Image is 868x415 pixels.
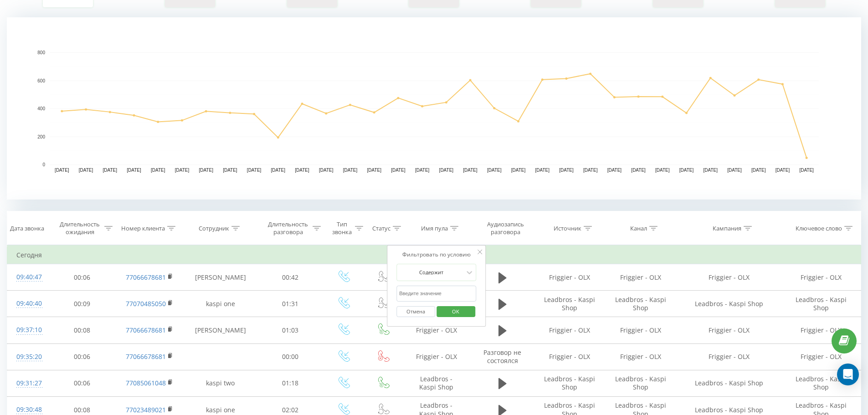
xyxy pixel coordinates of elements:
[483,348,521,365] span: Разговор не состоялся
[184,370,257,396] td: kaspi two
[605,370,676,396] td: Leadbros - Kaspi Shop
[421,225,448,232] div: Имя пула
[534,291,605,317] td: Leadbros - Kaspi Shop
[37,134,45,139] text: 200
[126,273,166,282] a: 77066678681
[16,374,40,392] div: 09:31:27
[103,168,118,173] text: [DATE]
[16,268,40,286] div: 09:40:47
[396,306,435,318] button: Отмена
[727,168,742,173] text: [DATE]
[55,168,69,173] text: [DATE]
[257,317,324,343] td: 01:03
[437,306,475,318] button: OK
[402,317,471,343] td: Friggier - OLX
[799,168,814,173] text: [DATE]
[837,364,859,385] div: Open Intercom Messenger
[257,370,324,396] td: 01:18
[443,304,468,318] span: OK
[781,343,861,370] td: Friggier - OLX
[796,225,842,232] div: Ключевое слово
[247,168,262,173] text: [DATE]
[676,343,781,370] td: Friggier - OLX
[257,264,324,291] td: 00:42
[199,225,229,232] div: Сотрудник
[79,168,93,173] text: [DATE]
[713,225,741,232] div: Кампания
[37,106,45,111] text: 400
[175,168,190,173] text: [DATE]
[605,317,676,343] td: Friggier - OLX
[271,168,286,173] text: [DATE]
[10,225,44,232] div: Дата звонка
[49,370,115,396] td: 00:06
[630,225,647,232] div: Канал
[396,250,477,259] div: Фильтровать по условию
[655,168,670,173] text: [DATE]
[415,168,430,173] text: [DATE]
[583,168,598,173] text: [DATE]
[781,291,861,317] td: Leadbros - Kaspi Shop
[559,168,574,173] text: [DATE]
[126,299,166,308] a: 77070485050
[534,317,605,343] td: Friggier - OLX
[16,348,40,366] div: 09:35:20
[126,379,166,387] a: 77085061048
[184,317,257,343] td: [PERSON_NAME]
[223,168,237,173] text: [DATE]
[511,168,526,173] text: [DATE]
[781,264,861,291] td: Friggier - OLX
[479,220,532,236] div: Аудиозапись разговора
[343,168,358,173] text: [DATE]
[704,168,718,173] text: [DATE]
[372,225,390,232] div: Статус
[16,295,40,313] div: 09:40:40
[126,326,166,334] a: 77066678681
[676,291,781,317] td: Leadbros - Kaspi Shop
[605,291,676,317] td: Leadbros - Kaspi Shop
[42,162,45,167] text: 0
[607,168,622,173] text: [DATE]
[402,370,471,396] td: Leadbros - Kaspi Shop
[49,264,115,291] td: 00:06
[463,168,478,173] text: [DATE]
[676,317,781,343] td: Friggier - OLX
[631,168,646,173] text: [DATE]
[266,220,311,236] div: Длительность разговора
[126,405,166,414] a: 77023489021
[676,264,781,291] td: Friggier - OLX
[439,168,454,173] text: [DATE]
[367,168,381,173] text: [DATE]
[487,168,502,173] text: [DATE]
[781,317,861,343] td: Friggier - OLX
[391,168,406,173] text: [DATE]
[319,168,334,173] text: [DATE]
[184,291,257,317] td: kaspi one
[679,168,694,173] text: [DATE]
[49,343,115,370] td: 00:06
[126,352,166,361] a: 77066678681
[7,17,861,200] svg: A chart.
[534,343,605,370] td: Friggier - OLX
[534,370,605,396] td: Leadbros - Kaspi Shop
[16,321,40,339] div: 09:37:10
[257,291,324,317] td: 01:31
[7,246,861,264] td: Сегодня
[676,370,781,396] td: Leadbros - Kaspi Shop
[534,264,605,291] td: Friggier - OLX
[295,168,309,173] text: [DATE]
[396,286,477,302] input: Введите значение
[402,343,471,370] td: Friggier - OLX
[781,370,861,396] td: Leadbros - Kaspi Shop
[121,225,165,232] div: Номер клиента
[776,168,790,173] text: [DATE]
[331,220,353,236] div: Тип звонка
[151,168,165,173] text: [DATE]
[257,343,324,370] td: 00:00
[199,168,213,173] text: [DATE]
[605,264,676,291] td: Friggier - OLX
[605,343,676,370] td: Friggier - OLX
[57,220,103,236] div: Длительность ожидания
[49,317,115,343] td: 00:08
